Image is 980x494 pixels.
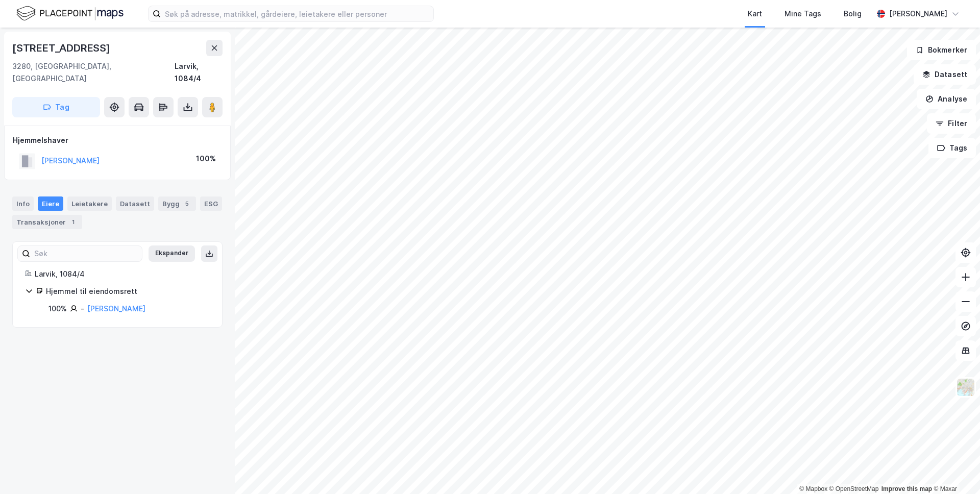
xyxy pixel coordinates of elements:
[917,89,976,109] button: Analyse
[881,485,932,492] a: Improve this map
[927,113,976,134] button: Filter
[844,8,862,20] div: Bolig
[956,378,975,397] img: Z
[116,196,154,211] div: Datasett
[175,60,223,85] div: Larvik, 1084/4
[16,5,124,22] img: logo.f888ab2527a4732fd821a326f86c7f29.svg
[87,304,145,313] a: [PERSON_NAME]
[785,8,821,20] div: Mine Tags
[914,64,976,85] button: Datasett
[30,246,142,261] input: Søk
[158,196,196,211] div: Bygg
[13,134,222,146] div: Hjemmelshaver
[929,445,980,494] iframe: Chat Widget
[200,196,222,211] div: ESG
[748,8,762,20] div: Kart
[182,199,192,209] div: 5
[38,196,63,211] div: Eiere
[12,40,112,56] div: [STREET_ADDRESS]
[67,196,112,211] div: Leietakere
[929,445,980,494] div: Kontrollprogram for chat
[12,196,34,211] div: Info
[12,97,100,117] button: Tag
[68,217,78,227] div: 1
[12,60,175,85] div: 3280, [GEOGRAPHIC_DATA], [GEOGRAPHIC_DATA]
[12,215,82,229] div: Transaksjoner
[799,485,827,492] a: Mapbox
[196,153,216,165] div: 100%
[81,303,84,315] div: -
[35,268,210,280] div: Larvik, 1084/4
[928,138,976,158] button: Tags
[161,6,433,21] input: Søk på adresse, matrikkel, gårdeiere, leietakere eller personer
[907,40,976,60] button: Bokmerker
[829,485,879,492] a: OpenStreetMap
[889,8,947,20] div: [PERSON_NAME]
[46,285,210,298] div: Hjemmel til eiendomsrett
[48,303,67,315] div: 100%
[149,245,195,262] button: Ekspander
